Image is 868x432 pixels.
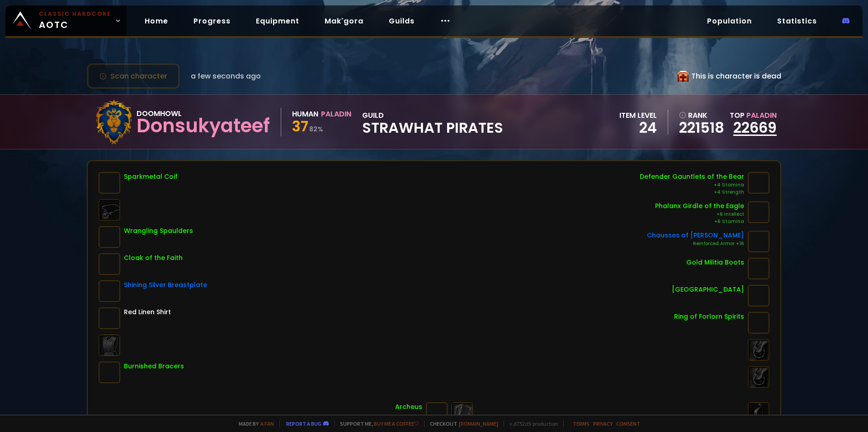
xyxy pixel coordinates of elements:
a: Statistics [770,12,824,30]
div: Top [730,110,777,121]
div: Defender Gauntlets of the Bear [640,172,744,181]
div: 24 [619,121,657,135]
a: [DOMAIN_NAME] [459,420,498,427]
div: item level [619,110,657,121]
a: Classic HardcoreAOTC [5,5,127,36]
a: Population [700,12,759,30]
img: item-4535 [748,285,769,307]
img: item-6087 [748,231,769,252]
a: Report a bug [286,420,321,427]
span: AOTC [39,10,111,32]
div: Donsukyateef [137,119,270,133]
div: +6 Stamina [655,218,744,225]
div: +4 Stamina [640,181,744,189]
span: a few seconds ago [191,70,261,82]
img: item-7422 [748,201,769,223]
a: Progress [186,12,238,30]
div: +4 Strength [640,189,744,196]
img: item-3211 [99,362,120,383]
div: [GEOGRAPHIC_DATA] [672,285,744,294]
div: Gold Militia Boots [686,258,744,267]
img: item-2902 [99,253,120,275]
a: Home [137,12,175,30]
img: item-2575 [99,307,120,329]
div: Burnished Bracers [124,362,184,371]
span: 37 [292,116,308,136]
div: Doomhowl [137,108,270,119]
div: Reinforced Armor +16 [647,240,744,247]
img: item-1282 [99,172,120,194]
div: Paladin [321,108,351,120]
img: item-6577 [748,172,769,194]
img: item-2043 [748,312,769,334]
a: Consent [616,420,640,427]
div: Chausses of [PERSON_NAME] [647,231,744,240]
a: Mak'gora [317,12,371,30]
span: Support me, [334,420,419,427]
img: item-2870 [99,280,120,302]
a: 221518 [679,121,724,135]
div: Human [292,108,318,120]
button: Scan character [87,63,180,89]
a: Guilds [382,12,422,30]
a: 22669 [733,117,777,138]
div: Archeus [395,402,422,412]
small: 82 % [309,125,323,134]
img: item-2910 [748,258,769,279]
span: v. d752d5 - production [504,420,558,427]
div: Ring of Forlorn Spirits [674,312,744,321]
span: Paladin [746,110,777,121]
div: Wrangling Spaulders [124,226,193,236]
div: Shining Silver Breastplate [124,280,207,290]
div: Phalanx Girdle of the Eagle [655,201,744,211]
a: Privacy [593,420,613,427]
img: item-15698 [99,226,120,248]
div: Cloak of the Faith [124,253,183,263]
div: +6 Intellect [655,211,744,218]
div: Sparkmetal Coif [124,172,178,181]
small: Classic Hardcore [39,10,111,18]
span: Checkout [424,420,498,427]
div: guild [362,110,503,135]
div: This is character is dead [678,70,781,82]
a: Equipment [249,12,307,30]
a: Terms [573,420,590,427]
div: rank [679,110,724,121]
a: a fan [260,420,274,427]
span: Strawhat Pirates [362,121,503,135]
div: Red Linen Shirt [124,307,171,317]
a: Buy me a coffee [374,420,419,427]
img: item-2000 [426,402,448,424]
span: Made by [233,420,274,427]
